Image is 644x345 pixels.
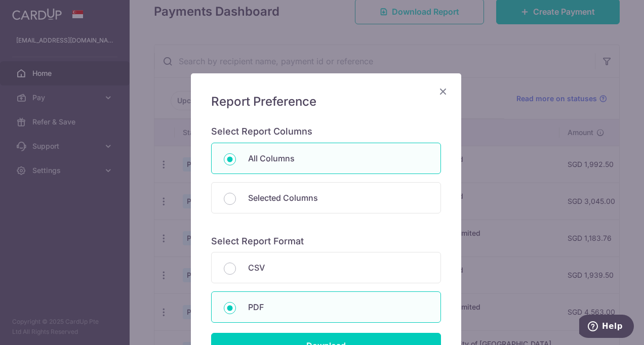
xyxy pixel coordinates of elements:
p: PDF [248,301,428,313]
p: CSV [248,262,428,274]
p: All Columns [248,152,428,164]
p: Selected Columns [248,192,428,204]
h6: Select Report Format [211,236,441,247]
h5: Report Preference [211,94,441,110]
iframe: Opens a widget where you can find more information [579,315,634,340]
button: Close [437,85,449,98]
h6: Select Report Columns [211,126,441,138]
